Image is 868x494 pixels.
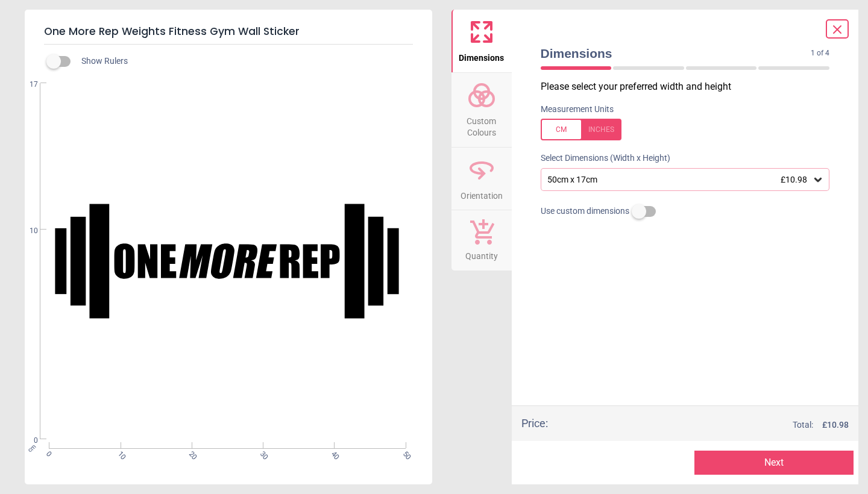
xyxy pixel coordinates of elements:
span: 10 [115,449,123,457]
span: 40 [329,449,337,457]
span: cm [27,443,37,454]
span: 0 [15,436,38,446]
span: Dimensions [541,45,811,62]
button: Quantity [451,210,512,270]
div: Total: [566,419,849,431]
span: 10 [15,226,38,236]
span: £10.98 [781,175,807,184]
span: Dimensions [459,46,504,64]
p: Please select your preferred width and height [541,80,840,93]
span: Quantity [465,245,498,263]
span: Orientation [461,184,503,202]
span: 0 [43,449,51,457]
div: Show Rulers [54,54,432,69]
div: Price : [521,416,548,431]
button: Custom Colours [451,73,512,147]
span: 17 [15,80,38,90]
label: Measurement Units [541,104,614,116]
div: 50cm x 17cm [546,175,813,185]
span: 50 [400,449,408,457]
label: Select Dimensions (Width x Height) [531,152,670,164]
h5: One More Rep Weights Fitness Gym Wall Sticker [44,19,413,45]
span: 10.98 [827,420,849,430]
button: Dimensions [451,10,512,72]
span: 30 [257,449,265,457]
button: Next [694,451,854,475]
span: £ [822,419,849,431]
span: Use custom dimensions [541,205,629,217]
span: Custom Colours [453,110,511,139]
button: Orientation [451,148,512,210]
span: 1 of 4 [811,48,829,58]
span: 20 [186,449,194,457]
